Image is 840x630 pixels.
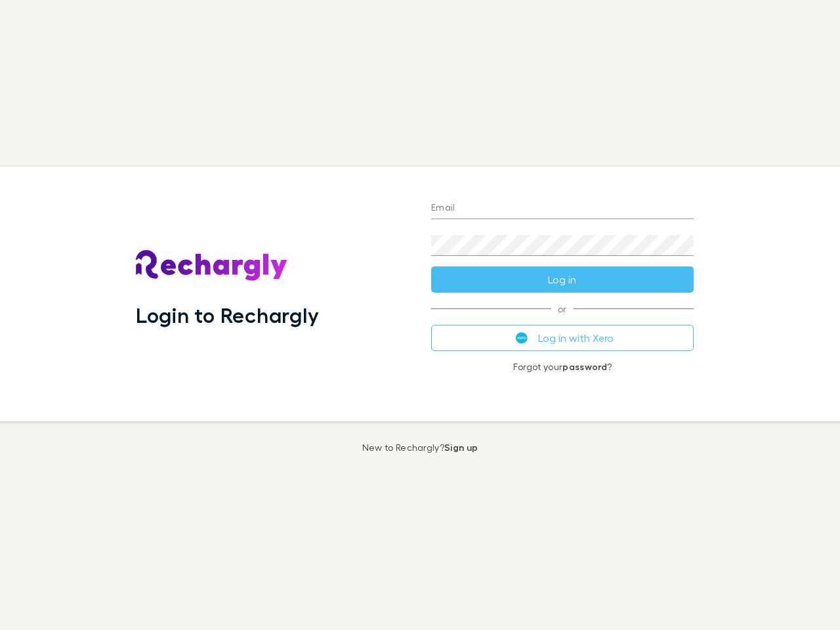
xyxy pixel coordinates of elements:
a: password [562,361,607,372]
p: New to Rechargly? [362,442,478,453]
button: Log in [431,266,694,293]
img: Rechargly's Logo [136,250,288,282]
img: Xero's logo [516,332,528,344]
button: Log in with Xero [431,325,694,351]
p: Forgot your ? [431,362,694,372]
h1: Login to Rechargly [136,303,319,327]
a: Sign up [444,442,478,453]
